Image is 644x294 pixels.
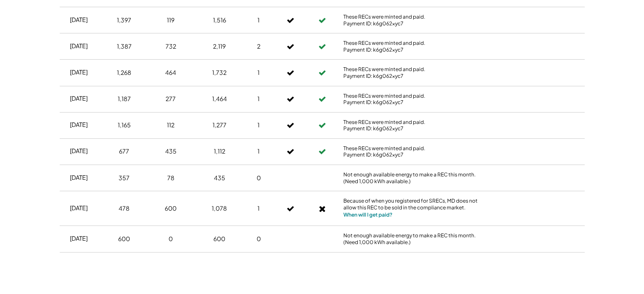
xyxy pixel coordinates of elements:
div: 0 [257,235,261,243]
div: 600 [165,204,177,213]
div: These RECs were minted and paid. Payment ID: k6g062xyc7 [343,93,487,106]
div: 1,732 [212,69,227,77]
div: 1 [257,121,260,129]
div: These RECs were minted and paid. Payment ID: k6g062xyc7 [343,66,487,79]
div: 732 [166,42,176,51]
button: When will I get paid? [343,211,392,219]
div: [DATE] [70,204,88,212]
div: 435 [214,174,225,182]
div: 119 [167,16,174,25]
div: 1,387 [117,42,132,51]
div: Not enough available energy to make a REC this month. (Need 1,000 kWh available.) [343,232,487,245]
div: [DATE] [70,16,88,24]
div: 1 [257,16,260,25]
div: 1,397 [117,16,131,25]
div: 78 [167,174,174,182]
div: 1,187 [118,95,131,103]
div: 600 [213,235,225,243]
div: Because of when you registered for SRECs, MD does not allow this REC to be sold in the compliance... [343,198,487,211]
button: Payment approved, but not yet initiated. [316,202,329,215]
div: 1,464 [212,95,227,103]
div: [DATE] [70,68,88,77]
div: 1,112 [214,147,225,156]
div: 1,277 [213,121,227,129]
div: 1 [257,147,260,156]
div: 277 [166,95,176,103]
div: 0 [169,235,173,243]
div: 357 [119,174,130,182]
div: These RECs were minted and paid. Payment ID: k6g062xyc7 [343,40,487,53]
div: 1,516 [213,16,226,25]
div: [DATE] [70,121,88,129]
div: [DATE] [70,147,88,155]
div: 600 [118,235,130,243]
div: [DATE] [70,94,88,103]
div: 1,078 [212,204,227,213]
div: [DATE] [70,173,88,182]
div: 1,268 [117,69,131,77]
div: 1 [257,69,260,77]
div: 464 [165,69,176,77]
div: [DATE] [70,42,88,50]
div: 0 [257,174,261,182]
div: 1 [257,204,260,213]
div: 112 [167,121,174,129]
div: 1 [257,95,260,103]
div: 478 [119,204,130,213]
div: 435 [165,147,177,156]
div: 677 [119,147,129,156]
div: Not enough available energy to make a REC this month. (Need 1,000 kWh available.) [343,171,487,184]
div: 2,119 [213,42,226,51]
div: [DATE] [70,234,88,243]
div: These RECs were minted and paid. Payment ID: k6g062xyc7 [343,145,487,158]
div: 1,165 [118,121,131,129]
div: These RECs were minted and paid. Payment ID: k6g062xyc7 [343,14,487,27]
div: 2 [257,42,260,51]
div: These RECs were minted and paid. Payment ID: k6g062xyc7 [343,119,487,132]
